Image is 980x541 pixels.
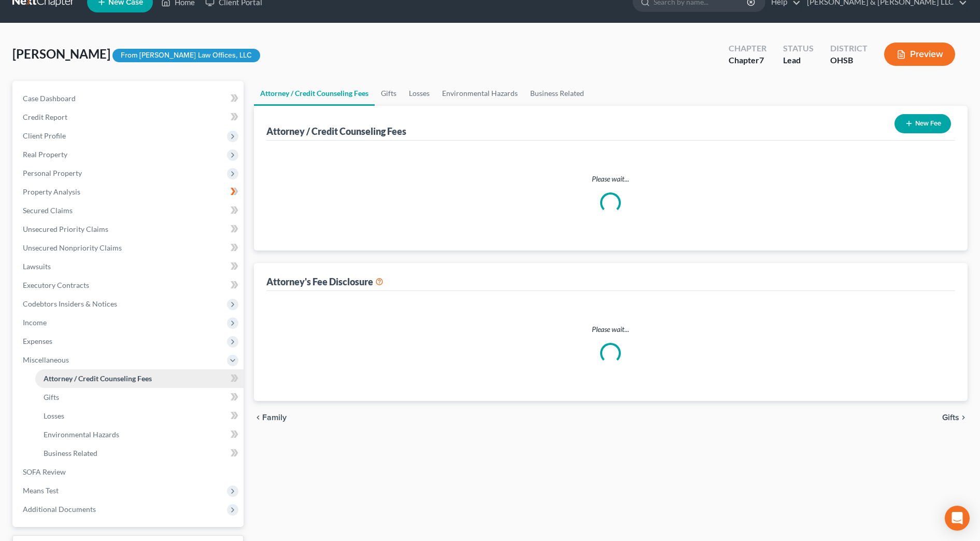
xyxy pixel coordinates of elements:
[44,430,119,439] span: Environmental Hazards
[23,355,69,364] span: Miscellaneous
[254,413,262,422] i: chevron_left
[23,486,59,495] span: Means Test
[830,54,868,66] div: OHSB
[942,413,959,422] span: Gifts
[524,81,590,106] a: Business Related
[254,413,287,422] button: chevron_left Family
[35,388,244,407] a: Gifts
[275,324,947,335] p: Please wait...
[23,318,47,327] span: Income
[35,444,244,463] a: Business Related
[262,413,287,422] span: Family
[112,49,260,63] div: From [PERSON_NAME] Law Offices, LLC
[729,54,766,66] div: Chapter
[15,183,244,201] a: Property Analysis
[44,374,152,383] span: Attorney / Credit Counseling Fees
[12,46,110,61] span: [PERSON_NAME]
[254,81,375,106] a: Attorney / Credit Counseling Fees
[15,239,244,257] a: Unsecured Nonpriority Claims
[436,81,524,106] a: Environmental Hazards
[23,299,117,308] span: Codebtors Insiders & Notices
[783,54,814,66] div: Lead
[23,243,122,252] span: Unsecured Nonpriority Claims
[23,113,67,121] span: Credit Report
[23,206,73,215] span: Secured Claims
[275,174,947,184] p: Please wait...
[15,89,244,108] a: Case Dashboard
[942,413,968,422] button: Gifts chevron_right
[35,425,244,444] a: Environmental Hazards
[15,276,244,295] a: Executory Contracts
[35,407,244,425] a: Losses
[44,449,97,457] span: Business Related
[375,81,403,106] a: Gifts
[23,187,80,196] span: Property Analysis
[23,94,76,103] span: Case Dashboard
[894,114,951,133] button: New Fee
[23,505,96,514] span: Additional Documents
[945,506,970,531] div: Open Intercom Messenger
[15,257,244,276] a: Lawsuits
[23,150,67,159] span: Real Property
[266,275,384,288] div: Attorney's Fee Disclosure
[759,55,764,65] span: 7
[44,393,59,401] span: Gifts
[44,411,64,420] span: Losses
[884,43,955,66] button: Preview
[959,413,968,422] i: chevron_right
[266,125,406,137] div: Attorney / Credit Counseling Fees
[729,43,766,54] div: Chapter
[403,81,436,106] a: Losses
[15,220,244,239] a: Unsecured Priority Claims
[23,337,52,345] span: Expenses
[15,108,244,127] a: Credit Report
[783,43,814,54] div: Status
[23,225,108,233] span: Unsecured Priority Claims
[35,369,244,388] a: Attorney / Credit Counseling Fees
[23,169,82,177] span: Personal Property
[23,281,89,289] span: Executory Contracts
[23,467,66,476] span: SOFA Review
[23,131,66,140] span: Client Profile
[830,43,868,54] div: District
[15,463,244,481] a: SOFA Review
[23,262,51,271] span: Lawsuits
[15,201,244,220] a: Secured Claims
